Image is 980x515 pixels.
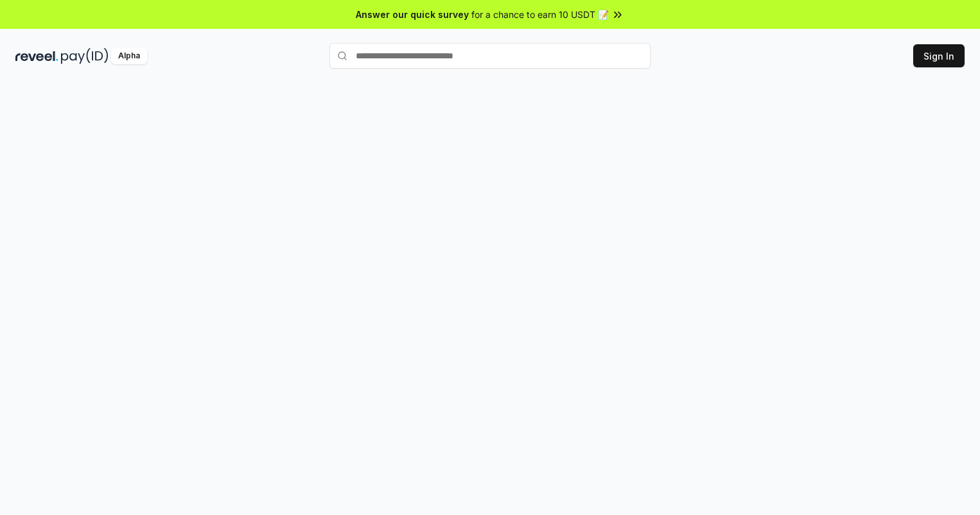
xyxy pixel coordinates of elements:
div: Alpha [111,48,147,64]
span: Answer our quick survey [356,8,469,21]
img: pay_id [61,48,109,64]
button: Sign In [913,44,965,67]
img: reveel_dark [15,48,58,64]
span: for a chance to earn 10 USDT 📝 [471,8,609,21]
